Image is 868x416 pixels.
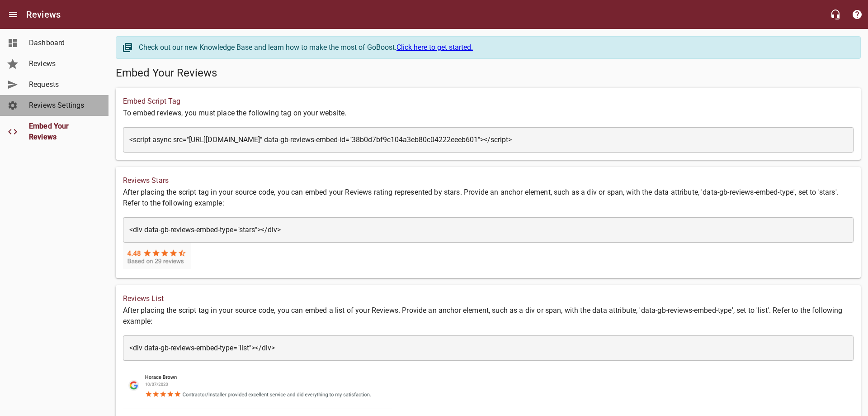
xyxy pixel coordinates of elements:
h5: Embed Your Reviews [116,66,861,81]
h6: Embed Script Tag [123,95,854,108]
textarea: <div data-gb-reviews-embed-type="list"></div> [129,344,847,352]
button: Support Portal [846,4,868,25]
h6: Reviews [26,7,61,22]
span: Reviews Settings [29,100,98,111]
img: stars_example.png [123,243,191,269]
h6: Reviews List [123,292,854,305]
span: Requests [29,79,98,90]
span: Reviews [29,58,98,69]
div: Check out our new Knowledge Base and learn how to make the most of GoBoost. [139,42,851,53]
span: Dashboard [29,38,98,48]
span: Embed Your Reviews [29,121,98,143]
p: After placing the script tag in your source code, you can embed your Reviews rating represented b... [123,187,854,209]
p: After placing the script tag in your source code, you can embed a list of your Reviews. Provide a... [123,305,854,327]
button: Open drawer [2,4,24,25]
h6: Reviews Stars [123,174,854,187]
textarea: <div data-gb-reviews-embed-type="stars"></div> [129,225,847,234]
a: Click here to get started. [396,43,473,52]
p: To embed reviews, you must place the following tag on your website. [123,108,854,119]
textarea: <script async src="[URL][DOMAIN_NAME]" data-gb-reviews-embed-id="38b0d7bf9c104a3eb80c04222eeeb601... [129,135,847,144]
button: Live Chat [825,4,846,25]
